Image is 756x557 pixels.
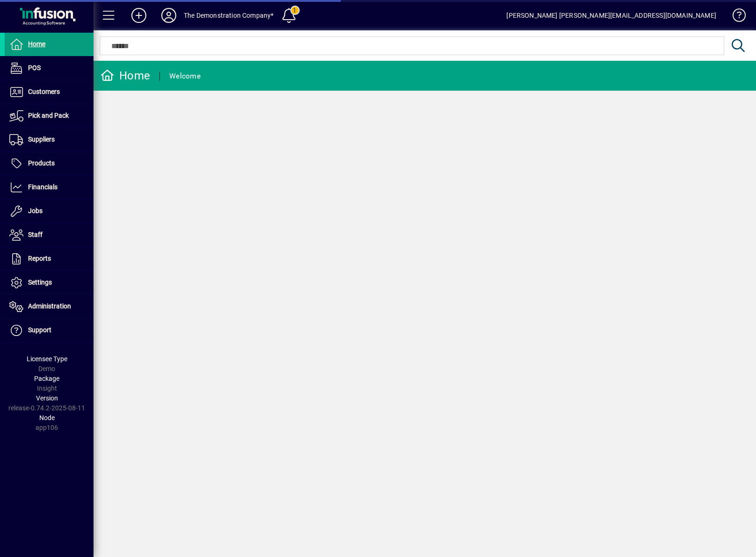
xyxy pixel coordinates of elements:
[28,136,55,143] span: Suppliers
[5,295,94,318] a: Administration
[5,271,94,294] a: Settings
[5,200,94,223] a: Jobs
[5,247,94,271] a: Reports
[5,104,94,128] a: Pick and Pack
[5,223,94,247] a: Staff
[5,319,94,342] a: Support
[28,112,69,119] span: Pick and Pack
[28,40,45,48] span: Home
[28,64,41,71] span: POS
[184,8,274,23] div: The Demonstration Company*
[39,414,55,421] span: Node
[154,7,184,24] button: Profile
[5,80,94,104] a: Customers
[28,207,43,214] span: Jobs
[5,57,94,80] a: POS
[5,152,94,175] a: Products
[28,159,55,167] span: Products
[726,2,744,32] a: Knowledge Base
[28,278,52,286] span: Settings
[36,394,58,402] span: Version
[28,231,43,238] span: Staff
[506,8,716,23] div: [PERSON_NAME] [PERSON_NAME][EMAIL_ADDRESS][DOMAIN_NAME]
[28,255,51,262] span: Reports
[28,88,60,95] span: Customers
[5,176,94,199] a: Financials
[28,302,71,310] span: Administration
[27,355,67,363] span: Licensee Type
[28,183,58,191] span: Financials
[101,68,150,83] div: Home
[34,375,59,382] span: Package
[124,7,154,24] button: Add
[169,69,201,84] div: Welcome
[28,326,51,334] span: Support
[5,128,94,151] a: Suppliers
